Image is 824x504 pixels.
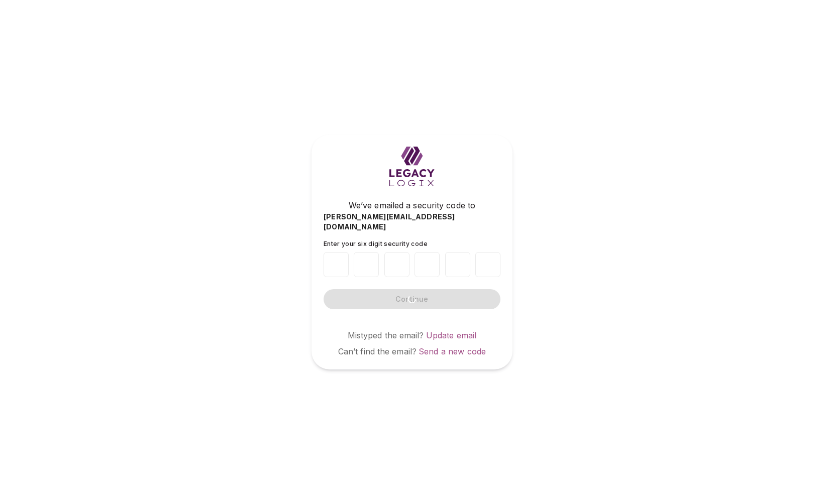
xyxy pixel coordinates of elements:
[426,330,477,340] a: Update email
[338,346,417,356] span: Can’t find the email?
[419,346,486,356] a: Send a new code
[324,212,500,232] span: [PERSON_NAME][EMAIL_ADDRESS][DOMAIN_NAME]
[324,240,428,247] span: Enter your six digit security code
[348,330,424,340] span: Mistyped the email?
[349,199,475,211] span: We’ve emailed a security code to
